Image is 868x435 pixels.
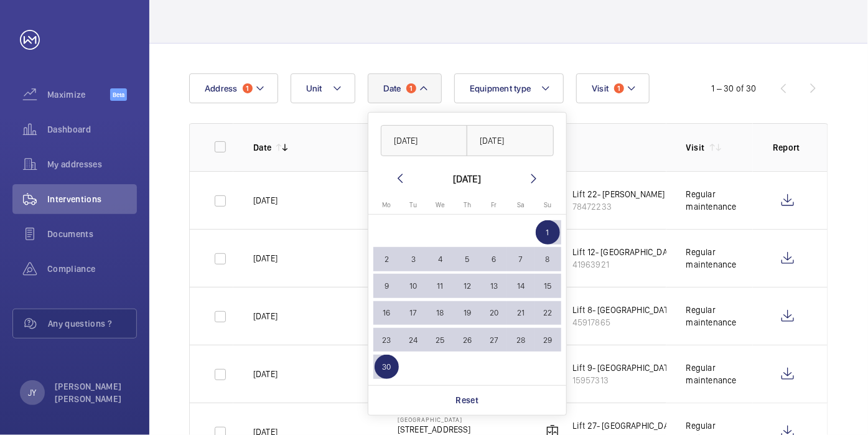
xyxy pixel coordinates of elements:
[536,220,560,245] span: 1
[686,141,705,154] p: Visit
[480,327,507,353] button: June 27, 2025
[509,328,533,352] span: 28
[400,299,427,326] button: June 17, 2025
[401,274,426,298] span: 10
[47,193,137,205] span: Interventions
[542,141,666,154] p: Unit
[507,327,534,353] button: June 28, 2025
[572,362,745,374] p: Lift 9- [GEOGRAPHIC_DATA] (LH) Building 305
[712,82,757,95] div: 1 – 30 of 30
[507,246,534,273] button: June 7, 2025
[536,301,560,325] span: 22
[428,301,452,325] span: 18
[534,327,561,353] button: June 29, 2025
[401,301,426,325] span: 17
[491,201,497,209] span: Fr
[534,299,561,326] button: June 22, 2025
[110,88,127,101] span: Beta
[28,386,36,399] p: JY
[572,188,772,200] p: Lift 22- [PERSON_NAME] Wing Back Lift Building 201
[455,247,479,271] span: 5
[454,327,480,353] button: June 26, 2025
[400,246,427,273] button: June 3, 2025
[470,83,531,93] span: Equipment type
[243,83,253,93] span: 1
[48,317,136,330] span: Any questions ?
[189,73,278,103] button: Address1
[375,301,399,325] span: 16
[454,273,480,299] button: June 12, 2025
[428,274,452,298] span: 11
[373,246,400,273] button: June 2, 2025
[47,228,137,240] span: Documents
[400,327,427,353] button: June 24, 2025
[536,328,560,352] span: 29
[572,246,694,258] p: Lift 12- [GEOGRAPHIC_DATA] 122
[381,125,468,156] input: DD/MM/YYYY
[686,304,753,329] div: Regular maintenance
[534,273,561,299] button: June 15, 2025
[406,83,416,93] span: 1
[205,83,238,93] span: Address
[253,141,271,154] p: Date
[398,416,511,423] p: [GEOGRAPHIC_DATA]
[534,246,561,273] button: June 8, 2025
[773,141,803,154] p: Report
[455,328,479,352] span: 26
[482,301,506,325] span: 20
[482,274,506,298] span: 13
[373,327,400,353] button: June 23, 2025
[291,73,355,103] button: Unit
[427,327,454,353] button: June 25, 2025
[455,394,478,406] p: Reset
[480,246,507,273] button: June 6, 2025
[253,310,278,322] p: [DATE]
[572,316,745,329] p: 45917865
[536,274,560,298] span: 15
[428,247,452,271] span: 4
[47,158,137,171] span: My addresses
[592,83,609,93] span: Visit
[480,299,507,326] button: June 20, 2025
[454,73,564,103] button: Equipment type
[686,246,753,271] div: Regular maintenance
[427,273,454,299] button: June 11, 2025
[400,273,427,299] button: June 10, 2025
[455,301,479,325] span: 19
[467,125,554,156] input: DD/MM/YYYY
[368,73,442,103] button: Date1
[306,83,322,93] span: Unit
[534,219,561,246] button: June 1, 2025
[455,274,479,298] span: 12
[253,194,278,207] p: [DATE]
[480,273,507,299] button: June 13, 2025
[507,273,534,299] button: June 14, 2025
[482,247,506,271] span: 6
[375,247,399,271] span: 2
[253,252,278,264] p: [DATE]
[509,274,533,298] span: 14
[536,247,560,271] span: 8
[482,328,506,352] span: 27
[373,353,400,380] button: June 30, 2025
[427,299,454,326] button: June 18, 2025
[572,419,695,432] p: Lift 27- [GEOGRAPHIC_DATA] 315
[373,299,400,326] button: June 16, 2025
[572,258,694,271] p: 41963921
[572,374,745,386] p: 15957313
[436,201,445,209] span: We
[686,188,753,213] div: Regular maintenance
[544,201,551,209] span: Su
[509,247,533,271] span: 7
[382,201,391,209] span: Mo
[55,380,129,405] p: [PERSON_NAME] [PERSON_NAME]
[454,299,480,326] button: June 19, 2025
[453,171,481,186] div: [DATE]
[572,304,745,316] p: Lift 8- [GEOGRAPHIC_DATA] (RH) Building 305
[47,88,110,101] span: Maximize
[401,328,426,352] span: 24
[375,328,399,352] span: 23
[375,274,399,298] span: 9
[409,201,417,209] span: Tu
[383,83,401,93] span: Date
